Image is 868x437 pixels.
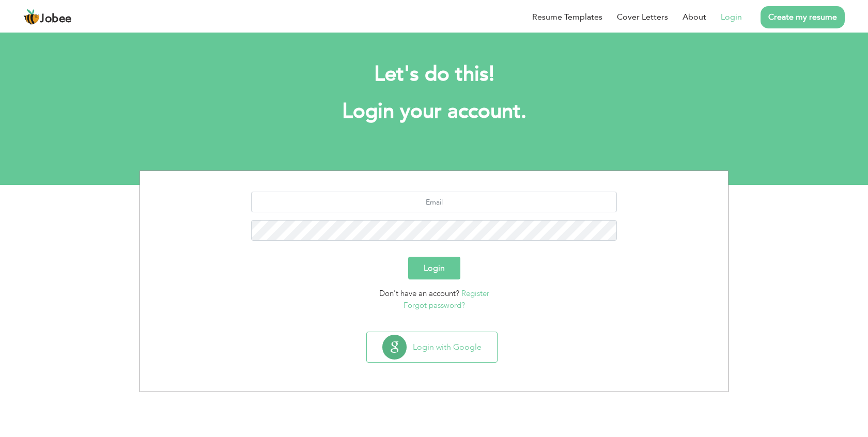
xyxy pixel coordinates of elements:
span: Don't have an account? [379,288,459,299]
a: Jobee [23,9,72,25]
img: jobee.io [23,9,40,25]
a: Resume Templates [532,11,602,23]
a: Create my resume [761,6,845,28]
button: Login with Google [367,332,497,362]
a: About [683,11,706,23]
input: Email [251,192,617,212]
a: Register [461,288,489,299]
button: Login [408,257,460,279]
a: Cover Letters [617,11,668,23]
span: Jobee [40,13,72,25]
h2: Let's do this! [155,61,713,88]
a: Forgot password? [404,300,465,310]
h1: Login your account. [155,98,713,125]
a: Login [721,11,742,23]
